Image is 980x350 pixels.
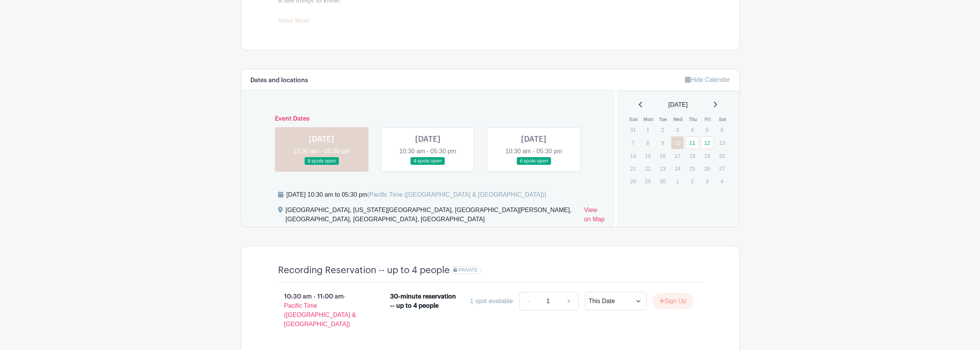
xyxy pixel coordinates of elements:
[715,116,730,123] th: Sat
[686,150,699,162] p: 18
[715,175,728,187] p: 4
[266,289,378,332] p: 10:30 am - 11:00 am
[519,292,537,310] a: -
[389,7,437,13] strong: reserve only one
[642,150,654,162] p: 15
[642,175,654,187] p: 29
[269,115,587,123] h6: Event Dates
[701,175,714,187] p: 3
[559,292,578,310] a: +
[686,163,699,174] p: 25
[627,175,639,187] p: 28
[284,293,356,327] span: - Pacific Time ([GEOGRAPHIC_DATA] & [GEOGRAPHIC_DATA])
[656,116,671,123] th: Tue
[715,150,728,162] p: 20
[671,116,686,123] th: Wed
[641,116,656,123] th: Mon
[390,292,457,310] div: 30-minute reservation -- up to 4 people
[286,190,546,199] div: [DATE] 10:30 am to 05:30 pm
[656,175,669,187] p: 30
[656,137,669,149] p: 9
[470,297,513,306] div: 1 spot available
[642,163,654,174] p: 22
[671,136,684,149] a: 10
[685,116,700,123] th: Thu
[250,77,308,84] h6: Dates and locations
[671,175,684,187] p: 1
[656,124,669,136] p: 2
[310,7,354,13] strong: complimentary
[626,116,641,123] th: Sun
[701,163,714,174] p: 26
[286,206,578,227] div: [GEOGRAPHIC_DATA], [US_STATE][GEOGRAPHIC_DATA], [GEOGRAPHIC_DATA][PERSON_NAME], [GEOGRAPHIC_DATA]...
[671,150,684,162] p: 17
[642,137,654,149] p: 8
[284,5,702,15] li: Spots are but limited— to ensure everyone gets a chance.
[715,163,728,174] p: 27
[685,76,730,83] a: Hide Calendar
[367,191,546,198] span: (Pacific Time ([GEOGRAPHIC_DATA] & [GEOGRAPHIC_DATA]))
[627,124,639,136] p: 31
[627,150,639,162] p: 14
[701,150,714,162] p: 19
[668,100,688,109] span: [DATE]
[584,206,605,227] a: View on Map
[278,265,450,276] h4: Recording Reservation -- up to 4 people
[653,293,693,309] button: Sign Up
[715,137,728,149] p: 13
[701,124,714,136] p: 5
[686,124,699,136] p: 4
[700,116,715,123] th: Fri
[656,150,669,162] p: 16
[686,175,699,187] p: 2
[656,163,669,174] p: 23
[701,136,714,149] a: 12
[627,163,639,174] p: 21
[278,17,309,27] a: Show More
[671,124,684,136] p: 3
[627,137,639,149] p: 7
[686,136,699,149] a: 11
[671,163,684,174] p: 24
[715,124,728,136] p: 6
[642,124,654,136] p: 1
[458,267,477,273] span: PRIVATE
